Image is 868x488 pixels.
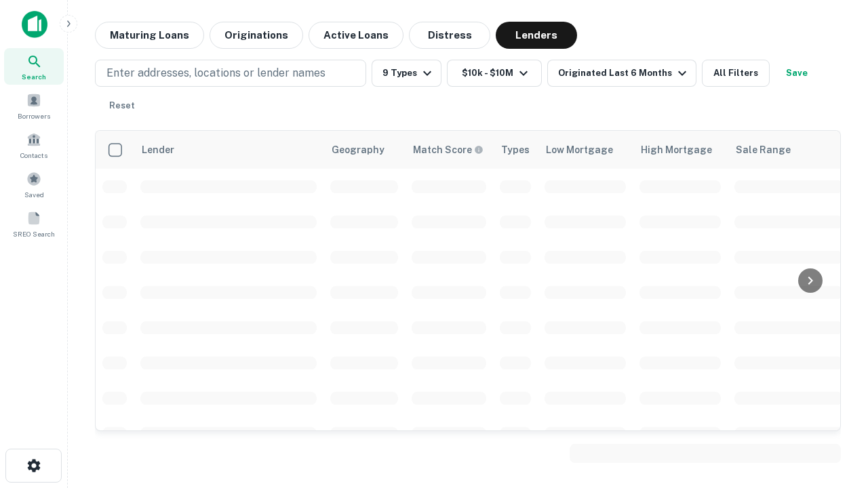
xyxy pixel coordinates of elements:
a: SREO Search [4,205,64,242]
img: capitalize-icon.png [22,11,47,38]
th: Low Mortgage [538,131,633,169]
button: Originations [210,22,303,49]
th: Sale Range [728,131,850,169]
button: $10k - $10M [447,60,542,87]
th: Geography [323,131,405,169]
span: Search [22,71,46,82]
div: Lender [142,142,174,158]
iframe: Chat Widget [800,336,868,401]
button: Active Loans [309,22,403,49]
span: Saved [24,189,44,200]
button: Maturing Loans [95,22,204,49]
button: All Filters [702,60,770,87]
button: Originated Last 6 Months [547,60,696,87]
th: Lender [134,131,323,169]
a: Saved [4,166,64,203]
button: Enter addresses, locations or lender names [95,60,366,87]
h6: Match Score [413,142,481,157]
button: Distress [409,22,490,49]
th: Types [493,131,538,169]
th: High Mortgage [633,131,728,169]
a: Search [4,48,64,85]
div: High Mortgage [641,142,712,158]
div: Types [501,142,530,158]
div: Capitalize uses an advanced AI algorithm to match your search with the best lender. The match sco... [413,142,484,157]
div: Geography [332,142,384,158]
p: Enter addresses, locations or lender names [106,65,325,81]
button: Save your search to get updates of matches that match your search criteria. [775,60,818,87]
button: 9 Types [372,60,441,87]
div: Originated Last 6 Months [558,65,690,81]
a: Borrowers [4,87,64,124]
a: Contacts [4,127,64,163]
div: Sale Range [736,142,791,158]
span: SREO Search [13,228,55,239]
div: Low Mortgage [546,142,613,158]
th: Capitalize uses an advanced AI algorithm to match your search with the best lender. The match sco... [405,131,493,169]
span: Contacts [20,150,47,161]
button: Reset [100,92,144,119]
button: Lenders [496,22,577,49]
span: Borrowers [18,110,50,121]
